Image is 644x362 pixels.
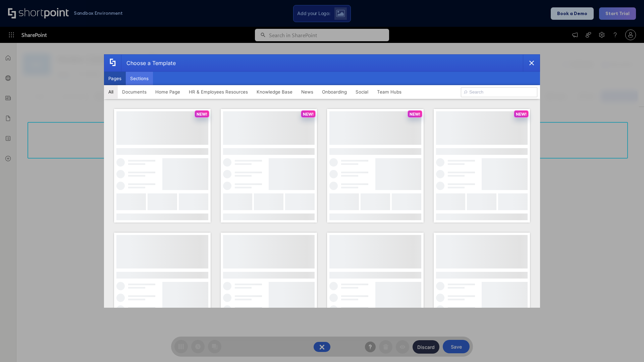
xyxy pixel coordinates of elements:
[118,85,151,99] button: Documents
[610,330,644,362] iframe: Chat Widget
[104,54,540,308] div: template selector
[461,87,537,97] input: Search
[516,112,527,117] p: NEW!
[318,85,351,99] button: Onboarding
[121,55,176,71] div: Choose a Template
[252,85,297,99] button: Knowledge Base
[303,112,314,117] p: NEW!
[410,112,420,117] p: NEW!
[104,85,118,99] button: All
[126,72,153,85] button: Sections
[184,85,252,99] button: HR & Employees Resources
[197,112,207,117] p: NEW!
[373,85,406,99] button: Team Hubs
[104,72,126,85] button: Pages
[351,85,373,99] button: Social
[297,85,318,99] button: News
[151,85,184,99] button: Home Page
